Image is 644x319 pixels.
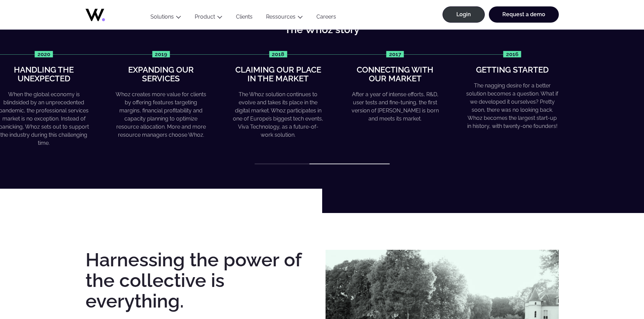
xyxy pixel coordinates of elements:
p: 2018 [269,51,287,57]
a: Request a demo [489,6,559,23]
h4: Claiming our place in the market [232,65,324,83]
iframe: Chatbot [599,274,635,310]
div: Whoz creates more value for clients by offering features targeting margins, financial profitabili... [115,90,207,139]
div: The Whoz solution continues to evolve and takes its place in the digital market. Whoz participate... [232,90,324,139]
div: After a year of intense efforts, R&D, user tests and fine-tuning, the first version of [PERSON_NA... [349,90,442,123]
a: Clients [229,14,259,23]
div: The nagging desire for a better solution becomes a question. What if we developed it ourselves? P... [466,82,558,130]
button: Product [188,14,229,23]
strong: Harnessing the power of the collective is everything. [86,249,302,312]
button: Solutions [144,14,188,23]
a: Ressources [266,14,295,20]
h4: Connecting with our market [349,65,442,83]
button: Ressources [259,14,310,23]
p: 2019 [152,51,170,57]
h4: Expanding our services [115,65,207,83]
div: 4 / 7 [115,51,207,139]
p: 2017 [386,51,404,57]
div: 7 / 7 [466,51,558,130]
p: 2016 [503,51,521,57]
div: 6 / 7 [349,51,442,123]
a: Product [195,14,215,20]
strong: Getting started [476,65,549,75]
a: Careers [310,14,343,23]
div: 5 / 7 [232,51,324,139]
strong: Handling the unexpected [14,65,74,83]
a: Login [443,6,485,23]
p: 2020 [35,51,53,57]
